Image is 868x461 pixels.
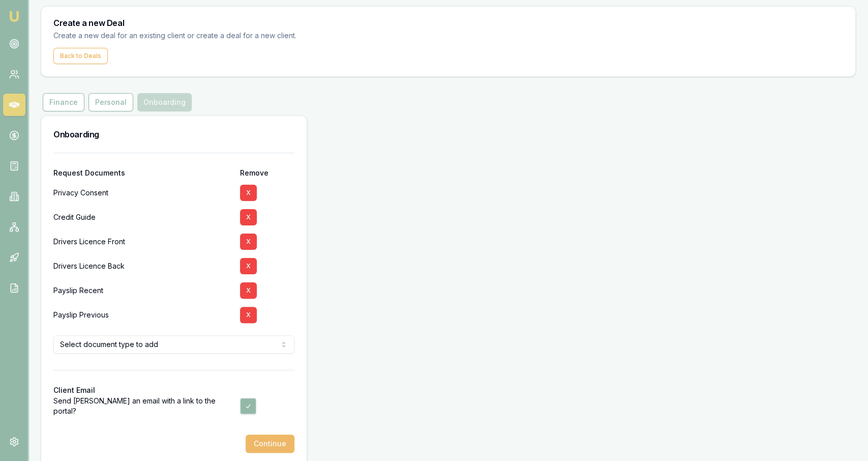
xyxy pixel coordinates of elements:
div: Remove [240,169,294,177]
button: X [240,307,257,323]
button: X [240,258,257,274]
button: X [240,282,257,299]
button: Personal [88,93,133,111]
div: Request Documents [53,169,232,177]
button: Finance [43,93,84,111]
div: Drivers Licence Front [53,229,232,254]
h3: Create a new Deal [53,19,843,27]
button: X [240,209,257,225]
div: Payslip Recent [53,278,232,303]
p: Create a new deal for an existing client or create a deal for a new client. [53,30,314,42]
img: emu-icon-u.png [8,10,20,22]
div: Privacy Consent [53,181,232,205]
div: Drivers Licence Back [53,254,232,278]
h3: Onboarding [53,128,294,140]
button: X [240,185,257,201]
button: X [240,234,257,250]
button: Back to Deals [53,48,108,64]
div: Payslip Previous [53,303,232,327]
button: Continue [246,435,294,453]
label: Send [PERSON_NAME] an email with a link to the portal? [53,396,232,416]
div: Credit Guide [53,205,232,229]
div: Client Email [53,387,294,394]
